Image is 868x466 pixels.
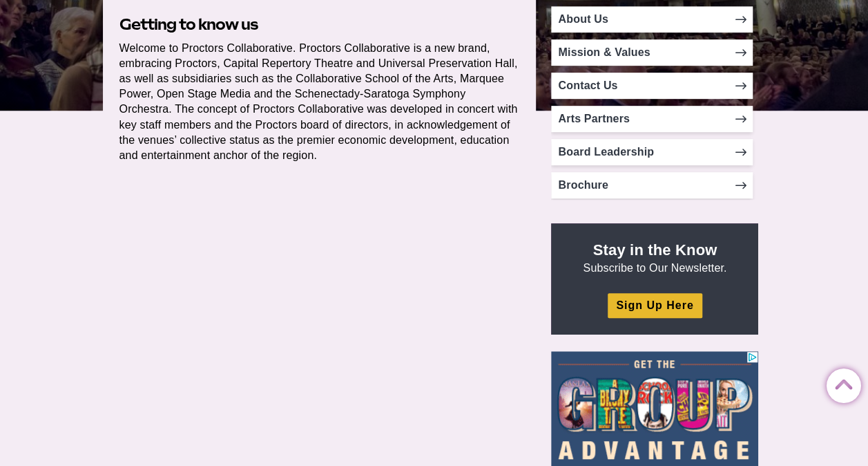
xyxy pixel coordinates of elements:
a: Contact Us [551,73,753,99]
a: About Us [551,6,753,32]
a: Sign Up Here [608,293,702,317]
strong: Stay in the Know [593,241,717,259]
a: Brochure [551,172,753,198]
a: Arts Partners [551,106,753,132]
strong: Getting to know us [119,15,258,33]
a: Mission & Values [551,39,753,66]
p: Subscribe to Our Newsletter. [568,240,742,276]
a: Board Leadership [551,139,753,165]
a: Back to Top [827,369,854,397]
p: Welcome to Proctors Collaborative. Proctors Collaborative is a new brand, embracing Proctors, Cap... [119,41,520,163]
